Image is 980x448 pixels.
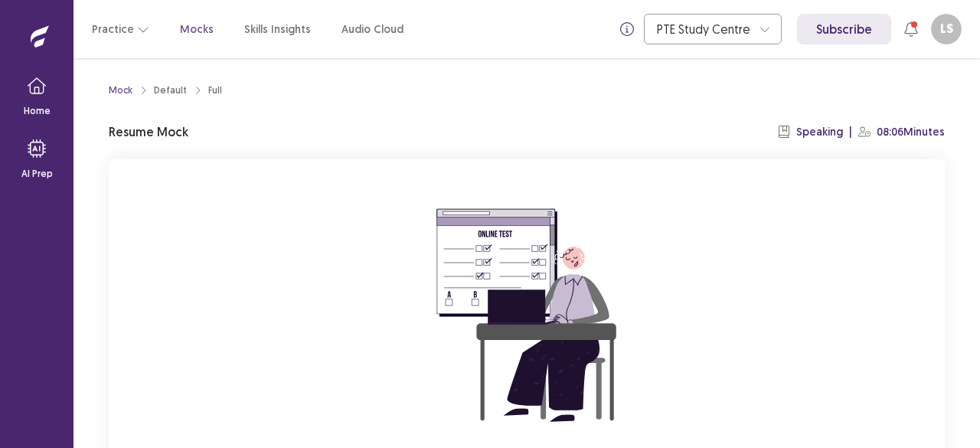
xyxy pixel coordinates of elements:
[21,167,53,181] p: AI Prep
[208,83,222,97] div: Full
[244,21,311,38] a: Skills Insights
[180,21,214,38] a: Mocks
[796,124,843,140] p: Speaking
[24,104,51,118] p: Home
[849,124,852,140] p: |
[109,83,222,97] nav: breadcrumb
[877,124,945,140] p: 08:06 Minutes
[154,83,187,97] div: Default
[657,15,752,44] div: PTE Study Centre
[109,83,132,97] a: Mock
[613,15,641,43] button: info
[92,15,149,43] button: Practice
[341,21,403,38] a: Audio Cloud
[109,123,188,141] p: Resume Mock
[797,14,891,44] a: Subscribe
[931,14,962,44] button: LS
